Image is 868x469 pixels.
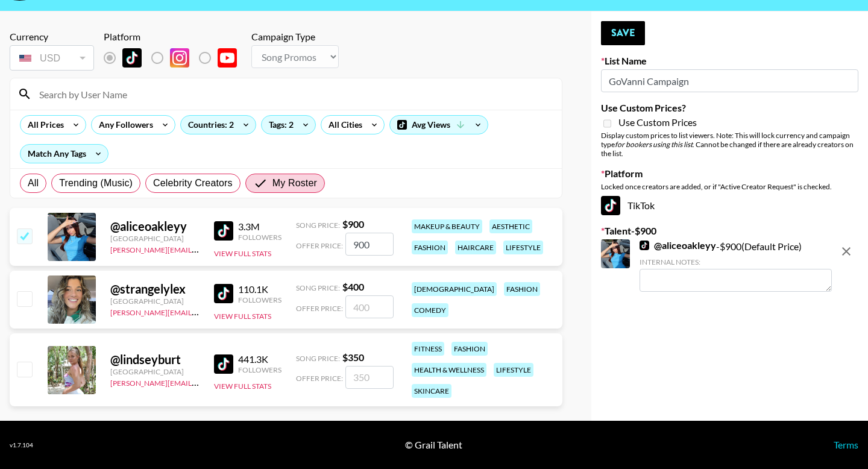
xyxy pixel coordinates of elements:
[251,31,339,43] div: Campaign Type
[181,116,256,134] div: Countries: 2
[110,243,289,254] a: [PERSON_NAME][EMAIL_ADDRESS][DOMAIN_NAME]
[110,352,200,367] div: @ lindseyburt
[238,353,281,365] div: 441.3K
[110,282,200,297] div: @ strangelylex
[20,145,108,163] div: Match Any Tags
[451,342,488,356] div: fashion
[238,365,281,374] div: Followers
[110,234,200,243] div: [GEOGRAPHIC_DATA]
[110,306,289,317] a: [PERSON_NAME][EMAIL_ADDRESS][DOMAIN_NAME]
[238,283,281,295] div: 110.1K
[214,312,271,321] button: View Full Stats
[601,55,858,67] label: List Name
[494,363,533,377] div: lifestyle
[640,239,716,251] a: @aliceoakleyy
[92,116,156,134] div: Any Followers
[455,241,496,254] div: haircare
[170,48,189,68] img: Instagram
[412,241,448,254] div: fashion
[110,219,200,234] div: @ aliceoakleyy
[615,140,693,149] em: for bookers using this list
[601,21,645,45] button: Save
[834,239,858,263] button: remove
[345,366,394,389] input: 350
[601,196,620,215] img: TikTok
[20,116,66,134] div: All Prices
[412,282,497,296] div: [DEMOGRAPHIC_DATA]
[834,439,858,450] a: Terms
[504,282,540,296] div: fashion
[296,283,340,292] span: Song Price:
[59,176,133,190] span: Trending (Music)
[345,295,394,318] input: 400
[390,116,488,134] div: Avg Views
[296,221,340,230] span: Song Price:
[342,281,364,292] strong: $ 400
[296,241,343,250] span: Offer Price:
[262,116,315,134] div: Tags: 2
[489,219,532,233] div: aesthetic
[296,304,343,313] span: Offer Price:
[601,102,858,114] label: Use Custom Prices?
[238,221,281,233] div: 3.3M
[214,354,233,374] img: TikTok
[342,351,364,363] strong: $ 350
[238,233,281,242] div: Followers
[640,239,832,292] div: - $ 900 (Default Price)
[503,241,543,254] div: lifestyle
[412,342,444,356] div: fitness
[12,48,92,69] div: USD
[601,225,858,237] label: Talent - $ 900
[104,45,247,71] div: List locked to TikTok.
[601,131,858,158] div: Display custom prices to list viewers. Note: This will lock currency and campaign type . Cannot b...
[412,219,482,233] div: makeup & beauty
[110,376,289,388] a: [PERSON_NAME][EMAIL_ADDRESS][DOMAIN_NAME]
[10,31,94,43] div: Currency
[238,295,281,304] div: Followers
[405,439,462,451] div: © Grail Talent
[214,249,271,258] button: View Full Stats
[640,241,649,250] img: TikTok
[601,182,858,191] div: Locked once creators are added, or if "Active Creator Request" is checked.
[412,384,451,398] div: skincare
[214,284,233,303] img: TikTok
[272,176,317,190] span: My Roster
[10,43,94,73] div: Remove selected talent to change your currency
[214,382,271,391] button: View Full Stats
[110,297,200,306] div: [GEOGRAPHIC_DATA]
[412,363,486,377] div: health & wellness
[345,233,394,256] input: 900
[601,168,858,180] label: Platform
[412,303,448,317] div: comedy
[640,257,832,266] div: Internal Notes:
[32,84,555,104] input: Search by User Name
[110,367,200,376] div: [GEOGRAPHIC_DATA]
[601,196,858,215] div: TikTok
[218,48,237,68] img: YouTube
[153,176,233,190] span: Celebrity Creators
[10,441,33,449] div: v 1.7.104
[214,221,233,241] img: TikTok
[618,116,697,128] span: Use Custom Prices
[321,116,365,134] div: All Cities
[296,374,343,383] span: Offer Price:
[28,176,39,190] span: All
[296,354,340,363] span: Song Price:
[104,31,247,43] div: Platform
[122,48,142,68] img: TikTok
[342,218,364,230] strong: $ 900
